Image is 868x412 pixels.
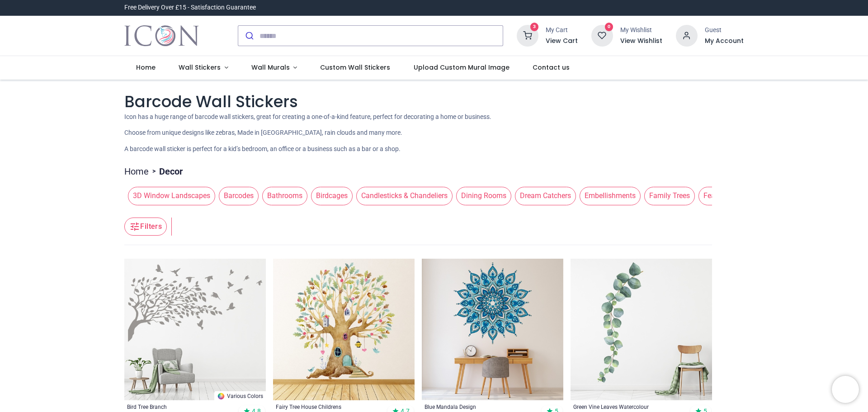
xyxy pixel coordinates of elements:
img: Icon Wall Stickers [124,23,199,48]
img: Fairy Tree House Childrens Wall Sticker [273,259,415,400]
span: Dream Catchers [515,187,576,205]
img: Blue Mandala Design Wall Sticker [422,259,563,400]
button: Barcodes [215,187,259,205]
p: Choose from unique designs like zebras, Made in [GEOGRAPHIC_DATA], rain clouds and many more. [124,128,744,137]
img: Color Wheel [217,392,225,400]
a: View Cart [546,37,578,46]
button: Bathrooms [259,187,307,205]
iframe: Brevo live chat [832,376,859,403]
button: Dream Catchers [511,187,576,205]
button: Family Trees [641,187,695,205]
a: Wall Stickers [167,56,240,80]
a: Green Vine Leaves Watercolour [573,403,682,410]
span: 3D Window Landscapes [128,187,215,205]
button: Candlesticks & Chandeliers [353,187,453,205]
img: Bird Tree Branch Wall Sticker [124,259,266,400]
span: Birdcages [311,187,353,205]
sup: 0 [605,23,613,31]
span: Contact us [533,63,570,72]
button: Embellishments [576,187,641,205]
p: A barcode wall sticker is perfect for a kid’s bedroom, an office or a business such as a bar or a... [124,145,744,154]
p: Icon has a huge range of barcode wall stickers, great for creating a one-of-a-kind feature, perfe... [124,113,744,122]
h1: Barcode Wall Stickers [124,90,744,113]
button: Birdcages [307,187,353,205]
a: Logo of Icon Wall Stickers [124,23,199,48]
a: View Wishlist [620,37,662,46]
sup: 3 [530,23,539,31]
div: My Wishlist [620,26,662,35]
a: 3 [517,32,538,39]
span: Upload Custom Mural Image [414,63,509,72]
a: Home [124,165,149,178]
span: Custom Wall Stickers [320,63,390,72]
span: Wall Stickers [179,63,221,72]
div: Guest [705,26,744,35]
a: 0 [591,32,613,39]
div: My Cart [546,26,578,35]
span: Feathers [698,187,736,205]
span: Embellishments [580,187,641,205]
span: Candlesticks & Chandeliers [356,187,453,205]
a: Blue Mandala Design [425,403,533,410]
span: > [149,167,159,176]
a: Fairy Tree House Childrens [276,403,385,410]
span: Barcodes [219,187,259,205]
a: Bird Tree Branch [127,403,236,410]
span: Dining Rooms [456,187,511,205]
a: Various Colors [214,391,266,400]
button: Filters [124,218,167,236]
button: Feathers [695,187,736,205]
li: Decor [149,165,183,178]
span: Home [136,63,156,72]
span: Wall Murals [251,63,290,72]
iframe: Customer reviews powered by Trustpilot [554,3,744,12]
button: Submit [238,26,259,46]
a: My Account [705,37,744,46]
a: Wall Murals [240,56,309,80]
img: Green Vine Leaves Watercolour Wall Sticker [571,259,712,400]
span: Family Trees [644,187,695,205]
div: Free Delivery Over £15 - Satisfaction Guarantee [124,3,256,12]
span: Bathrooms [262,187,307,205]
button: 3D Window Landscapes [124,187,215,205]
button: Dining Rooms [453,187,511,205]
